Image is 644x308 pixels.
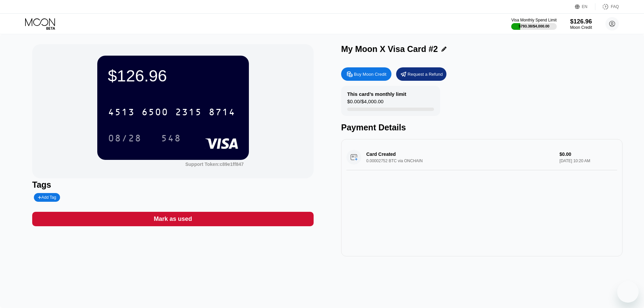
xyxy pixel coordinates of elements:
[582,4,588,9] div: EN
[142,108,168,118] div: 6500
[511,18,556,30] div: Visa Monthly Spend Limit$793.38/$4,000.00
[617,281,639,303] iframe: Button to launch messaging window
[38,195,56,200] div: Add Tag
[341,123,623,132] div: Payment Details
[570,18,592,30] div: $126.96Moon Credit
[341,44,438,54] div: My Moon X Visa Card #2
[519,24,549,28] div: $793.38 / $4,000.00
[595,3,619,10] div: FAQ
[108,66,238,85] div: $126.96
[34,193,60,202] div: Add Tag
[108,108,135,118] div: 4513
[347,91,406,97] div: This card’s monthly limit
[511,18,556,22] div: Visa Monthly Spend Limit
[161,134,181,144] div: 548
[154,215,192,223] div: Mark as used
[108,134,142,144] div: 08/28
[396,67,446,81] div: Request a Refund
[175,108,202,118] div: 2315
[185,162,244,167] div: Support Token: c89e1ff847
[575,3,595,10] div: EN
[611,4,619,9] div: FAQ
[341,67,391,81] div: Buy Moon Credit
[408,71,443,77] div: Request a Refund
[347,99,383,108] div: $0.00 / $4,000.00
[104,104,239,120] div: 4513650023158714
[209,108,235,118] div: 8714
[32,212,314,226] div: Mark as used
[103,130,147,146] div: 08/28
[185,162,244,167] div: Support Token:c89e1ff847
[32,180,314,190] div: Tags
[570,25,592,30] div: Moon Credit
[354,71,386,77] div: Buy Moon Credit
[570,18,592,25] div: $126.96
[156,130,186,146] div: 548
